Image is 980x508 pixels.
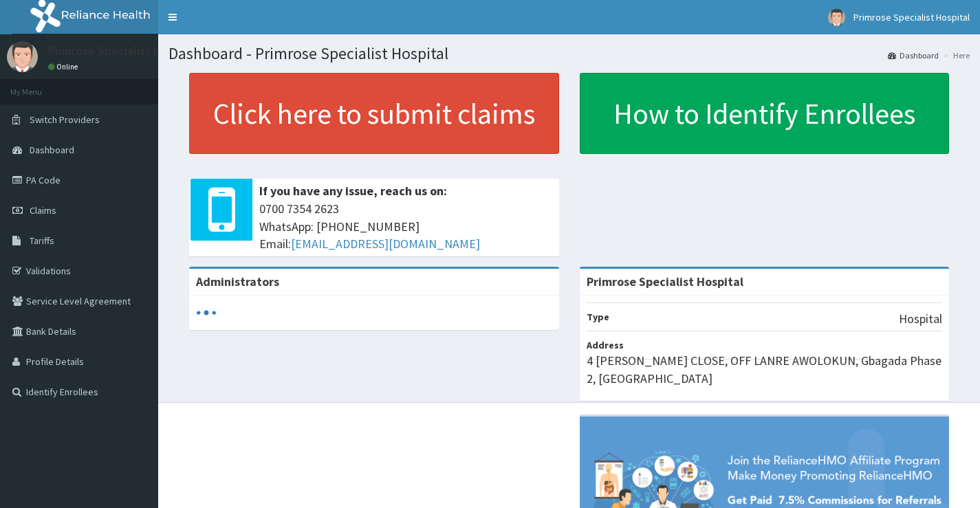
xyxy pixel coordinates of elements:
img: User Image [828,9,845,26]
span: Tariffs [30,234,54,247]
b: If you have any issue, reach us on: [259,183,447,199]
b: Address [587,339,624,351]
li: Here [940,49,970,61]
a: [EMAIL_ADDRESS][DOMAIN_NAME] [291,236,480,252]
span: Dashboard [30,144,74,156]
p: Primrose Specialist Hospital [48,45,199,57]
span: Primrose Specialist Hospital [853,11,970,23]
a: How to Identify Enrollees [580,73,950,154]
svg: audio-loading [196,302,217,323]
strong: Primrose Specialist Hospital [587,274,743,289]
a: Dashboard [888,49,939,61]
p: 4 [PERSON_NAME] CLOSE, OFF LANRE AWOLOKUN, Gbagada Phase 2, [GEOGRAPHIC_DATA] [587,352,943,387]
a: Click here to submit claims [189,73,559,154]
img: User Image [7,41,38,72]
span: 0700 7354 2623 WhatsApp: [PHONE_NUMBER] Email: [259,200,552,253]
b: Administrators [196,274,279,289]
span: Switch Providers [30,113,100,126]
p: Hospital [899,310,942,328]
span: Claims [30,204,56,217]
b: Type [587,311,609,323]
h1: Dashboard - Primrose Specialist Hospital [168,45,970,63]
a: Online [48,62,81,71]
